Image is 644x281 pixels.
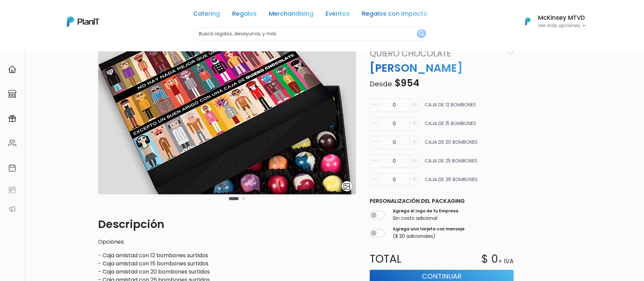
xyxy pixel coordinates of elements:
p: [PERSON_NAME] [366,60,518,76]
div: Carousel Pagination [227,194,247,203]
img: gallery-light [343,182,351,190]
a: Catering [193,11,220,19]
p: Sin costo adicional [393,215,458,222]
a: Regalos [232,11,257,19]
p: CAJA DE 36 BOMBONES [425,176,478,189]
label: Agrega una tarjeta con mensaje [393,226,464,232]
img: search_button-432b6d5273f82d61273b3651a40e1bd1b912527efae98b1b7a1b2c0702e16a8d.svg [419,31,424,37]
input: Buscá regalos, desayunos, y más [193,27,427,40]
p: CAJA DE 12 BOMBONES [425,101,476,115]
img: heart_icon [508,50,514,55]
p: $ 0 [481,251,498,267]
a: Eventos [326,11,350,19]
img: calendar-87d922413cdce8b2cf7b7f5f62616a5cf9e4887200fb71536465627b3292af00.svg [8,164,16,172]
img: PlanIt Logo [67,16,99,27]
label: Agrega el logo de tu Empresa [393,208,458,214]
button: PlanIt Logo McKinsey MTVD Ver más opciones [516,13,586,30]
p: Personalización del packaging [370,197,514,205]
span: Desde [370,79,392,89]
div: ¿Necesitás ayuda? [35,6,98,20]
img: PlanIt Logo [520,14,535,29]
h6: McKinsey MTVD [538,15,586,21]
img: feedback-78b5a0c8f98aac82b08bfc38622c3050aee476f2c9584af64705fc4e61158814.svg [8,186,16,194]
p: Opciones: [98,238,356,246]
p: + IVA [498,257,514,266]
p: Ver más opciones [538,23,586,28]
span: $954 [394,76,419,90]
p: Total [366,251,442,267]
img: campaigns-02234683943229c281be62815700db0a1741e53638e28bf9629b52c665b00959.svg [8,115,16,123]
p: CAJA DE 15 BOMBONES [425,120,476,133]
button: Carousel Page 1 (Current Slide) [229,197,239,200]
a: Merchandising [269,11,313,19]
p: Descripción [98,216,356,232]
p: ($ 30 adicionales) [393,233,464,240]
img: partners-52edf745621dab592f3b2c58e3bca9d71375a7ef29c3b500c9f145b62cc070d4.svg [8,205,16,213]
p: CAJA DE 20 BOMBONES [425,139,478,152]
a: Regalos con Impacto [362,11,427,19]
img: home-e721727adea9d79c4d83392d1f703f7f8bce08238fde08b1acbfd93340b81755.svg [8,65,16,73]
img: caja_amistad.png [98,48,356,194]
p: CAJA DE 25 BOMBONES [425,157,477,171]
img: marketplace-4ceaa7011d94191e9ded77b95e3339b90024bf715f7c57f8cf31f2d8c509eaba.svg [8,90,16,98]
button: Carousel Page 2 [242,197,245,200]
img: people-662611757002400ad9ed0e3c099ab2801c6687ba6c219adb57efc949bc21e19d.svg [8,139,16,147]
a: Quiero Chocolate [366,48,505,60]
